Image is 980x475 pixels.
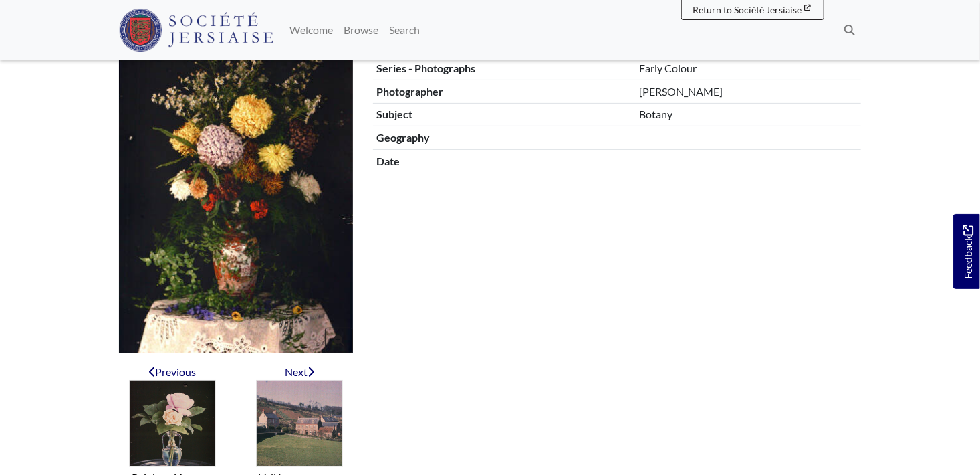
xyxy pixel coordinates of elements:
th: Series - Photographs [373,57,636,80]
span: Return to Société Jersiaise [693,4,802,15]
th: Date [373,149,636,172]
img: Société Jersiaise [119,9,273,52]
button: Zoom [325,328,353,353]
td: Early Colour [636,57,861,80]
a: Browse [338,17,384,43]
a: Chrysanthemums - Emile Guiton Zoom [119,25,353,353]
td: Botany [636,103,861,126]
img: Rainbow Vase With Two Roses - Emile Guiton [129,380,216,467]
img: Chrysanthemums - Emile Guiton [119,25,353,353]
td: [PERSON_NAME] [636,80,861,103]
a: Welcome [284,17,338,43]
div: Next [256,364,343,380]
th: Geography [373,126,636,150]
span: Feedback [960,225,976,279]
th: Photographer [373,80,636,103]
th: Subject [373,103,636,126]
a: Société Jersiaise logo [119,5,273,55]
a: Would you like to provide feedback? [953,214,980,289]
div: Previous [129,364,216,380]
img: Vallée de Vaux - Emile Guiton [256,380,343,467]
a: Search [384,17,425,43]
